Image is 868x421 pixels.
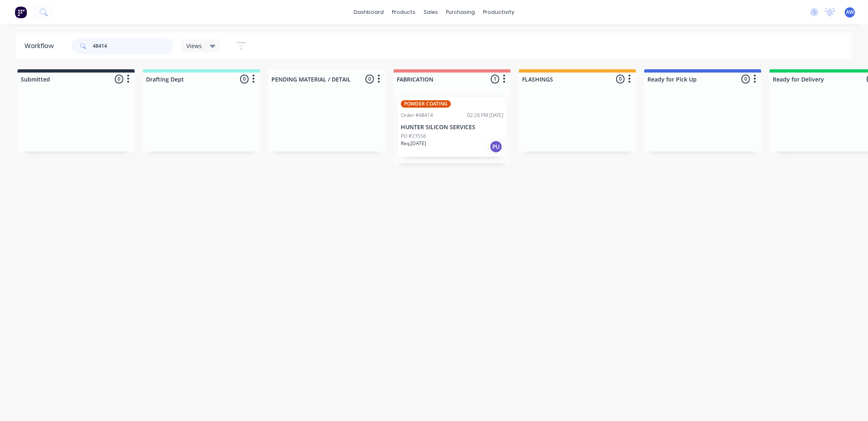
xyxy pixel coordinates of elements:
[479,6,518,18] div: productivity
[420,6,442,18] div: sales
[401,132,426,140] p: PO #23556
[401,100,451,108] div: POWDER COATING
[490,140,503,153] div: PU
[846,9,854,16] span: AW
[350,6,388,18] a: dashboard
[15,6,27,18] img: Factory
[442,6,479,18] div: purchasing
[388,6,420,18] div: products
[401,112,433,119] div: Order #48414
[398,97,507,157] div: POWDER COATINGOrder #4841402:20 PM [DATE]HUNTER SILICON SERVICESPO #23556Req.[DATE]PU
[401,124,503,131] p: HUNTER SILICON SERVICES
[401,140,426,147] p: Req. [DATE]
[186,42,202,50] span: Views
[467,112,503,119] div: 02:20 PM [DATE]
[24,41,58,51] div: Workflow
[93,38,173,54] input: Search for orders...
